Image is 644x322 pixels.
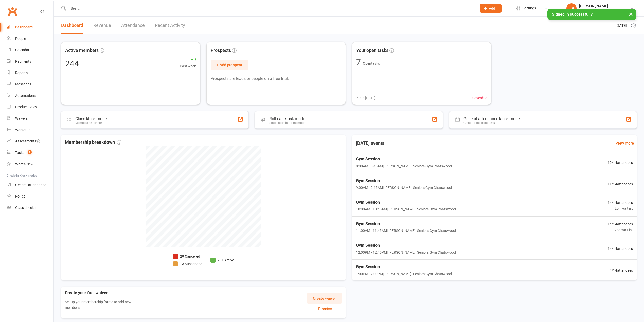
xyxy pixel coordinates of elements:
span: Add [489,6,495,10]
li: 29 Cancelled [173,254,202,259]
span: 10:00AM - 10:45AM | [PERSON_NAME] | Seniors Gym Chatswood [356,206,456,212]
span: 7 [28,150,32,154]
span: 14 / 14 attendees [607,200,633,205]
span: Your open tasks [356,47,388,54]
span: 11 / 14 attendees [607,181,633,187]
div: Uniting Seniors Gym Chatswood [579,8,630,13]
a: Clubworx [6,5,19,18]
span: Prospects [211,47,231,54]
div: Dashboard [15,25,33,29]
span: 14 / 14 attendees [607,246,633,252]
span: [DATE] [616,23,627,29]
div: People [15,37,26,41]
a: Class kiosk mode [7,202,53,213]
p: Prospects are leads or people on a free trial. [211,75,342,82]
div: General attendance [15,183,46,187]
span: 2 on waitlist [607,227,633,233]
p: Set up your membership forms to add new members [65,299,139,311]
a: What's New [7,158,53,170]
div: Class kiosk mode [75,116,107,121]
span: 9:00AM - 9:45AM | [PERSON_NAME] | Seniors Gym Chatswood [356,185,452,190]
span: Signed in successfully. [552,12,593,17]
span: 2 on waitlist [607,206,633,211]
div: Messages [15,82,31,86]
div: Reports [15,71,28,75]
span: 12:00PM - 12:45PM | [PERSON_NAME] | Seniors Gym Chatswood [356,249,456,255]
input: Search... [67,5,473,12]
h3: [DATE] events [352,139,388,148]
div: Great for the front desk [463,121,520,125]
span: Settings [522,3,536,14]
div: Product Sales [15,105,37,109]
div: General attendance kiosk mode [463,116,520,121]
button: Add [480,4,502,13]
span: 11:00AM - 11:45AM | [PERSON_NAME] | Seniors Gym Chatswood [356,228,456,234]
div: 7 [356,58,361,66]
a: Waivers [7,113,53,124]
span: Membership breakdown [65,139,121,146]
a: Attendance [121,17,145,34]
span: 0 overdue [472,95,487,101]
a: Dashboard [7,22,53,33]
li: 231 Active [210,257,234,263]
a: Automations [7,90,53,101]
a: View more [616,140,634,146]
span: Gym Session [356,156,452,163]
span: Gym Session [356,221,456,227]
h3: Create your first waiver [65,291,147,295]
div: Roll call kiosk mode [269,116,306,121]
span: 7 Due [DATE] [356,95,375,101]
button: Dismiss [308,306,342,312]
div: What's New [15,162,33,166]
div: Class check-in [15,206,38,210]
div: Staff check-in for members [269,121,306,125]
div: Waivers [15,116,28,120]
a: Recent Activity [155,17,185,34]
div: Tasks [15,151,24,155]
button: + Add prospect [211,60,248,70]
a: Payments [7,56,53,67]
div: Payments [15,59,31,63]
a: Revenue [93,17,111,34]
a: Assessments [7,136,53,147]
a: Messages [7,79,53,90]
a: Roll call [7,191,53,202]
a: Tasks 7 [7,147,53,158]
span: Open tasks [363,61,380,65]
span: Gym Session [356,242,456,249]
span: 1:00PM - 2:00PM | [PERSON_NAME] | Seniors Gym Chatswood [356,271,452,277]
a: Dashboard [61,17,83,34]
span: Gym Session [356,199,456,206]
div: Automations [15,94,36,98]
a: Calendar [7,44,53,56]
a: Workouts [7,124,53,136]
li: 13 Suspended [173,261,202,267]
div: Assessments [15,139,40,143]
div: Roll call [15,194,27,198]
button: Create waiver [307,293,342,304]
div: Workouts [15,128,30,132]
span: 4 / 14 attendees [610,267,633,273]
button: × [626,9,635,20]
span: Gym Session [356,177,452,184]
div: [PERSON_NAME] [579,4,630,8]
a: Reports [7,67,53,79]
div: 244 [65,60,79,68]
span: 8:00AM - 8:45AM | [PERSON_NAME] | Seniors Gym Chatswood [356,163,452,169]
div: Members self check-in [75,121,107,125]
a: General attendance kiosk mode [7,179,53,191]
div: Calendar [15,48,29,52]
a: Product Sales [7,101,53,113]
span: 14 / 14 attendees [607,221,633,227]
span: Past week [180,63,196,69]
span: 10 / 14 attendees [607,160,633,165]
div: TR [566,3,577,13]
span: Gym Session [356,264,452,270]
span: Active members [65,47,99,54]
span: +9 [180,56,196,63]
a: People [7,33,53,44]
